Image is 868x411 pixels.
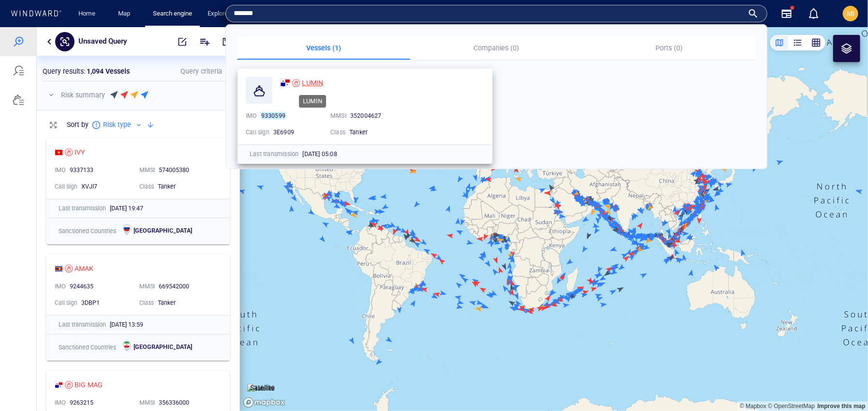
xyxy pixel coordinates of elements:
[768,376,815,382] a: OpenStreetMap
[110,294,143,301] span: [DATE] 13:59
[827,367,861,404] iframe: Chat
[87,38,130,50] p: 1,094 Vessels
[110,177,143,185] span: [DATE] 19:47
[134,316,192,324] p: [GEOGRAPHIC_DATA]
[243,370,285,381] a: Mapbox logo
[75,5,131,24] button: Unsaved Query
[180,38,222,50] p: Query criteria
[55,271,77,280] p: Call sign
[55,236,93,247] a: AMAK
[103,92,131,103] p: Risk type
[416,42,577,54] p: Companies (0)
[139,271,154,280] p: Class
[216,3,238,26] button: Save query
[70,371,132,380] div: 9263215
[273,128,294,136] span: 3E6909
[247,357,275,366] img: satellite
[246,128,269,137] p: Call sign
[139,155,154,164] p: Class
[59,293,106,302] p: Last transmission
[67,92,89,103] p: Sort by
[159,255,216,264] div: 669542000
[43,38,85,50] p: Query results :
[75,5,100,22] a: Home
[250,150,299,158] p: Last transmission
[246,111,257,120] p: IMO
[134,199,192,208] p: [GEOGRAPHIC_DATA]
[139,139,155,147] p: MMSI
[172,3,193,26] span: Edit
[59,199,116,208] p: Sanctioned Countries
[139,371,155,380] p: MMSI
[280,77,323,89] a: LUMIN
[139,255,155,264] p: MMSI
[808,8,820,19] div: Notification center
[847,10,854,17] span: MI
[70,139,132,147] div: 9337133
[81,155,132,164] div: XVJI7
[261,112,285,119] mark: 9330599
[55,155,77,164] p: Call sign
[292,79,300,87] div: Sanctioned
[114,5,137,22] a: Map
[72,5,103,22] button: Home
[65,237,73,245] div: Sanctioned
[740,376,766,382] a: Mapbox
[55,119,85,131] a: IVY
[75,119,85,131] div: IVY
[330,111,346,120] p: MMSI
[588,42,749,54] p: Ports (0)
[55,255,66,264] p: IMO
[55,371,66,380] p: IMO
[110,5,141,22] button: Map
[59,177,106,186] p: Last transmission
[65,354,73,362] div: Sanctioned
[75,352,103,364] div: BIG MAG
[158,155,216,164] div: Tanker
[204,5,264,22] a: Explore companies
[243,42,404,54] p: Vessels (1)
[349,128,407,137] div: Tanker
[158,271,216,280] div: Tanker
[59,316,116,324] p: Sanctioned Countries
[250,355,275,366] p: Satellite
[159,139,216,147] div: 574005380
[149,5,196,22] a: Search engine
[55,139,66,147] p: IMO
[61,62,105,74] p: Risk summary
[302,79,323,87] span: LUMIN
[70,255,132,264] div: 9244635
[75,236,93,247] div: AMAK
[350,112,382,119] span: 352004627
[65,121,73,129] div: Sanctioned
[159,371,216,380] div: 356336000
[81,271,132,280] div: 3DBP1
[330,128,345,137] p: Class
[78,8,127,21] p: Unsaved Query
[55,352,103,364] a: BIG MAG
[302,150,337,158] span: [DATE] 05:08
[818,376,866,382] a: Map feedback
[193,3,216,26] button: Add
[841,4,860,23] button: MI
